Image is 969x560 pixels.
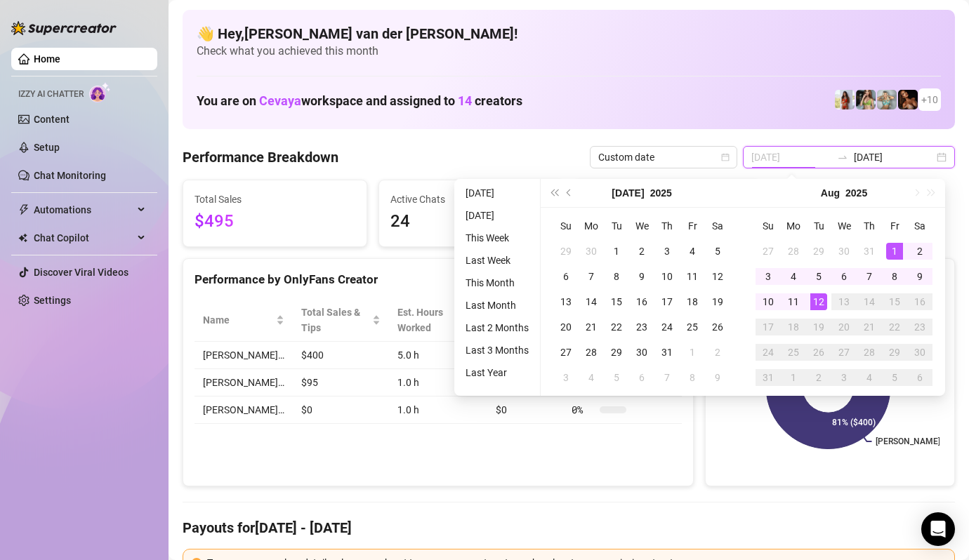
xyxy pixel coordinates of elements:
td: 2025-09-05 [882,365,907,390]
div: Open Intercom Messenger [921,512,955,546]
div: 5 [810,268,827,285]
span: Cevaya [259,93,301,108]
td: 2025-08-22 [882,314,907,340]
td: 2025-08-08 [680,365,705,390]
div: 7 [659,369,675,386]
h4: Payouts for [DATE] - [DATE] [183,518,955,538]
td: 2025-08-07 [857,264,882,289]
div: 1 [785,369,802,386]
div: 3 [760,268,777,285]
td: 2025-08-04 [781,264,806,289]
td: 2025-08-03 [553,365,579,390]
div: 17 [659,293,675,310]
span: Active Chats [390,192,551,207]
td: 2025-08-28 [857,340,882,365]
span: Check what you achieved this month [197,44,941,59]
div: 14 [583,293,600,310]
td: 2025-07-19 [705,289,730,314]
div: 2 [911,243,928,260]
div: 8 [886,268,903,285]
div: 21 [861,319,878,335]
div: 25 [785,344,802,361]
div: 16 [911,293,928,310]
th: We [831,213,857,239]
h4: Performance Breakdown [183,147,338,167]
a: Discover Viral Videos [34,267,128,278]
div: 8 [684,369,701,386]
div: 1 [886,243,903,260]
td: 2025-09-04 [857,365,882,390]
div: 29 [558,243,574,260]
td: 2025-08-24 [756,340,781,365]
span: Custom date [598,147,729,168]
td: 2025-08-12 [806,289,831,314]
td: 2025-08-27 [831,340,857,365]
li: This Month [460,274,534,291]
td: 2025-08-29 [882,340,907,365]
div: 22 [608,319,625,335]
img: Olivia [877,90,897,109]
td: 2025-08-03 [756,264,781,289]
td: 2025-07-23 [629,314,654,340]
td: 2025-08-26 [806,340,831,365]
div: 5 [608,369,625,386]
div: 28 [785,243,802,260]
td: 2025-07-28 [781,239,806,264]
text: [PERSON_NAME]… [876,436,946,446]
div: 4 [785,268,802,285]
span: calendar [721,153,730,161]
img: AI Chatter [89,82,111,102]
div: 23 [911,319,928,335]
td: 2025-08-17 [756,314,781,340]
td: 2025-07-10 [654,264,680,289]
td: 2025-06-29 [553,239,579,264]
div: 2 [810,369,827,386]
td: 2025-07-04 [680,239,705,264]
td: 2025-07-16 [629,289,654,314]
td: 2025-07-27 [756,239,781,264]
td: 5.0 h [389,342,487,369]
td: 2025-07-01 [604,239,629,264]
div: 15 [886,293,903,310]
td: [PERSON_NAME]… [195,396,293,424]
div: 19 [810,319,827,335]
img: Shary [856,90,876,109]
span: + 10 [921,92,938,107]
div: 19 [709,293,726,310]
button: Previous month (PageUp) [562,179,577,207]
th: Total Sales & Tips [293,299,389,342]
div: 31 [861,243,878,260]
td: 2025-07-03 [654,239,680,264]
td: 2025-08-20 [831,314,857,340]
th: Sa [907,213,932,239]
div: 12 [709,268,726,285]
div: 30 [911,344,928,361]
td: 2025-08-08 [882,264,907,289]
td: 2025-07-18 [680,289,705,314]
div: 11 [684,268,701,285]
td: 2025-07-15 [604,289,629,314]
div: 20 [558,319,574,335]
span: Total Sales & Tips [301,305,369,335]
td: 2025-07-31 [654,340,680,365]
span: Total Sales [195,192,355,207]
div: 9 [911,268,928,285]
div: 27 [760,243,777,260]
div: 18 [785,319,802,335]
td: 2025-08-02 [907,239,932,264]
th: Tu [806,213,831,239]
td: 2025-08-11 [781,289,806,314]
a: Content [34,114,70,125]
th: Su [553,213,579,239]
div: 30 [583,243,600,260]
td: 2025-08-14 [857,289,882,314]
div: 1 [684,344,701,361]
div: 2 [709,344,726,361]
div: 3 [836,369,852,386]
div: 27 [836,344,852,361]
th: Th [857,213,882,239]
div: 28 [861,344,878,361]
li: [DATE] [460,207,534,224]
img: Linnebel [835,90,855,109]
td: [PERSON_NAME]… [195,369,293,396]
